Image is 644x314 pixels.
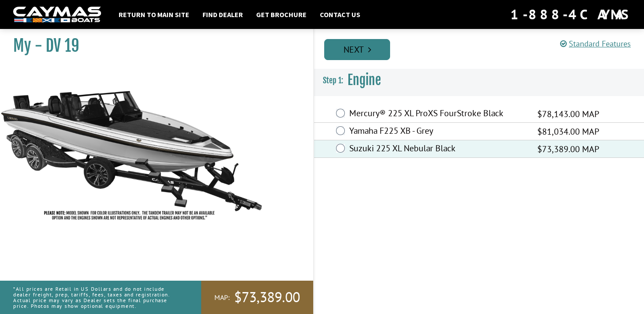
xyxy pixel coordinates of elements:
a: MAP:$73,389.00 [201,281,313,314]
label: Suzuki 225 XL Nebular Black [349,143,526,156]
p: *All prices are Retail in US Dollars and do not include dealer freight, prep, tariffs, fees, taxe... [13,282,181,314]
h3: Engine [314,64,644,96]
span: $73,389.00 MAP [537,143,599,156]
ul: Pagination [322,38,644,60]
img: white-logo-c9c8dbefe5ff5ceceb0f0178aa75bf4bb51f6bca0971e226c86eb53dfe498488.png [13,7,101,23]
h1: My - DV 19 [13,36,291,56]
span: $73,389.00 [234,288,300,307]
label: Yamaha F225 XB - Grey [349,125,526,138]
a: Find Dealer [198,9,247,20]
span: $78,143.00 MAP [537,107,599,121]
a: Next [324,39,390,60]
a: Contact Us [315,9,365,20]
div: 1-888-4CAYMAS [510,5,631,24]
a: Get Brochure [252,9,311,20]
label: Mercury® 225 XL ProXS FourStroke Black [349,108,526,121]
span: $81,034.00 MAP [537,125,599,138]
span: MAP: [214,293,230,302]
a: Standard Features [560,39,631,49]
a: Return to main site [114,9,194,20]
